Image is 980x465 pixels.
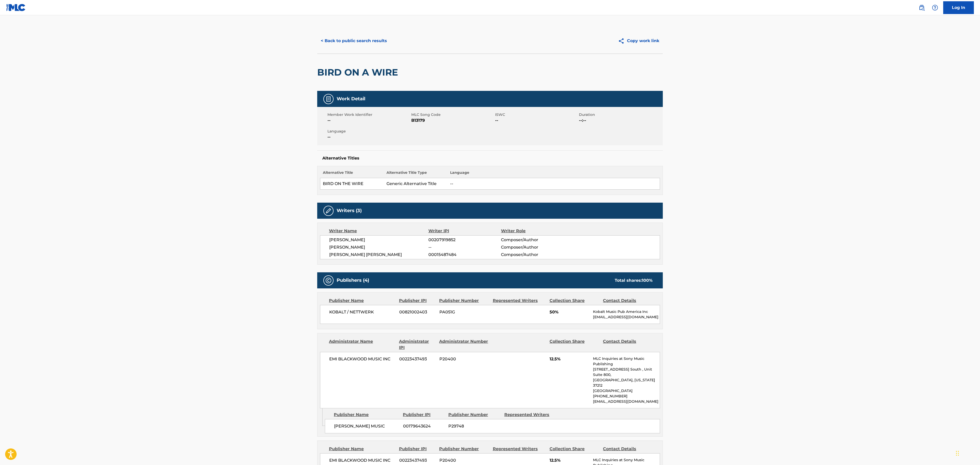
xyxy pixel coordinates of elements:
span: [PERSON_NAME] [329,244,428,250]
img: MLC Logo [6,4,26,11]
div: Writer Role [501,228,567,234]
div: Drag [956,446,959,461]
img: Publishers [325,277,332,284]
a: Log In [943,1,974,14]
span: Composer/Author [501,237,567,243]
div: Represented Writers [493,446,546,452]
div: Publisher Name [334,412,399,418]
div: Collection Share [550,446,599,452]
div: Collection Share [550,338,599,351]
div: Publisher IPI [399,446,435,452]
th: Alternative Title [320,170,384,178]
p: MLC Inquiries at Sony Music Publishing [593,356,660,367]
p: [GEOGRAPHIC_DATA], [US_STATE] 37212 [593,377,660,388]
div: Collection Share [550,298,599,304]
h5: Writers (3) [337,208,362,214]
span: ISWC [495,112,578,117]
span: -- [327,117,410,124]
p: Kobalt Music Pub America Inc [593,309,660,314]
span: 00223437493 [399,356,436,362]
div: Contact Details [603,298,653,304]
span: 00821002403 [399,309,436,315]
h5: Work Detail [337,96,365,102]
div: Administrator IPI [399,338,435,351]
span: -- [428,244,501,250]
div: Publisher Number [448,412,500,418]
span: 00223437493 [399,457,436,463]
span: 00015487484 [428,252,501,258]
div: Publisher Name [329,446,395,452]
span: 12.5% [550,457,589,463]
div: Publisher Name [329,298,395,304]
span: 50% [550,309,589,315]
span: 100 % [642,278,653,283]
span: B13179 [411,117,494,124]
div: Publisher Number [439,446,489,452]
img: Writers [325,208,332,214]
span: Member Work Identifier [327,112,410,117]
div: Administrator Number [439,338,489,351]
span: KOBALT / NETTWERK [329,309,395,315]
span: Duration [579,112,662,117]
span: -- [327,134,410,140]
span: EMI BLACKWOOD MUSIC INC [329,356,395,362]
span: 00179643624 [403,423,445,429]
span: 00207919852 [428,237,501,243]
button: < Back to public search results [317,34,391,47]
div: Represented Writers [504,412,556,418]
p: [GEOGRAPHIC_DATA] [593,388,660,394]
span: Composer/Author [501,252,567,258]
h2: BIRD ON A WIRE [317,67,401,78]
div: Writer IPI [428,228,501,234]
img: search [919,5,925,11]
p: [EMAIL_ADDRESS][DOMAIN_NAME] [593,399,660,404]
span: P20400 [439,457,489,463]
img: Work Detail [325,96,332,102]
iframe: Chat Widget [954,440,980,465]
td: BIRD ON THE WIRE [320,178,384,190]
a: Public Search [917,3,927,13]
p: [PHONE_NUMBER] [593,394,660,399]
div: Writer Name [329,228,428,234]
h5: Alternative Titles [322,156,658,161]
div: Represented Writers [493,298,546,304]
span: EMI BLACKWOOD MUSIC INC [329,457,395,463]
div: Help [930,3,940,13]
span: P20400 [439,356,489,362]
h5: Publishers (4) [337,277,369,283]
span: [PERSON_NAME] [PERSON_NAME] [329,252,428,258]
div: Publisher IPI [399,298,435,304]
span: 12.5% [550,356,589,362]
div: Administrator Name [329,338,395,351]
p: [EMAIL_ADDRESS][DOMAIN_NAME] [593,314,660,320]
span: P29748 [448,423,500,429]
div: Total shares: [615,277,653,284]
th: Language [448,170,660,178]
span: Language [327,129,410,134]
td: Generic Alternative Title [384,178,448,190]
div: Contact Details [603,446,653,452]
div: Publisher Number [439,298,489,304]
span: Composer/Author [501,244,567,250]
td: -- [448,178,660,190]
span: MLC Song Code [411,112,494,117]
div: Publisher IPI [403,412,445,418]
span: --:-- [579,117,662,124]
img: Copy work link [618,38,627,44]
th: Alternative Title Type [384,170,448,178]
span: PA051G [439,309,489,315]
span: -- [495,117,578,124]
button: Copy work link [614,34,663,47]
p: [STREET_ADDRESS] South , Unit Suite 800, [593,367,660,377]
img: help [932,5,938,11]
span: [PERSON_NAME] MUSIC [334,423,399,429]
div: Contact Details [603,338,653,351]
span: [PERSON_NAME] [329,237,428,243]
